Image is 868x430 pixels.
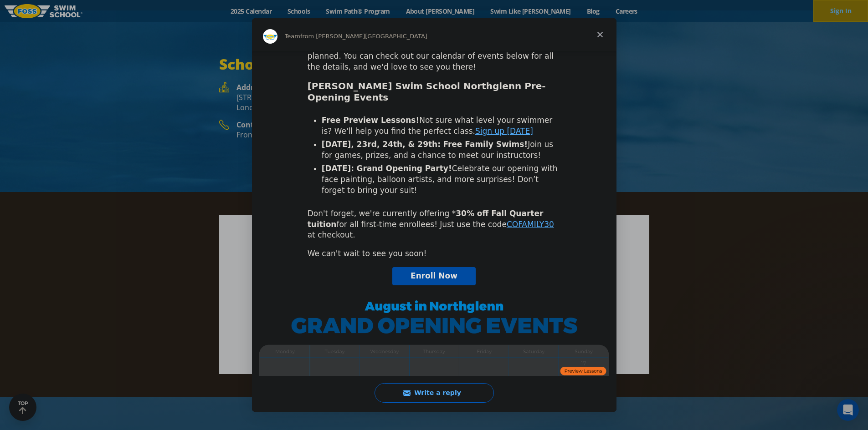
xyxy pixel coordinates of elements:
div: We can't wait to see you soon! [308,248,561,259]
b: Free Preview Lessons! [322,116,420,125]
b: [DATE]: [322,164,354,173]
div: Don't forget, we're currently offering * for all first-time enrollees! Just use the code at check... [308,208,561,241]
a: Sign up [DATE] [475,126,533,136]
li: Celebrate our opening with face painting, balloon artists, and more surprises! Don’t forget to br... [322,163,561,196]
b: Grand Opening Party! [357,164,452,173]
div: Before we officially open our doors, we've got some great things planned. You can check out our c... [308,40,561,72]
span: Close [584,18,616,51]
a: COFAMILY30 [507,220,554,229]
span: Team [285,33,300,40]
b: Free Family Swims! [443,140,528,149]
span: Enroll Now [411,271,457,280]
b: 30% off Fall Quarter tuition [308,209,544,229]
li: Not sure what level your swimmer is? We'll help you find the perfect class. [322,115,561,137]
img: Profile image for Team [263,29,277,44]
b: [PERSON_NAME] Swim School Northglenn Pre-Opening Events [308,81,546,103]
button: Write a reply [375,383,494,403]
a: Enroll Now [392,267,476,285]
b: [DATE], 23rd, 24th, & 29th: [322,140,441,149]
li: Join us for games, prizes, and a chance to meet our instructors! [322,139,561,161]
span: from [PERSON_NAME][GEOGRAPHIC_DATA] [300,33,427,40]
